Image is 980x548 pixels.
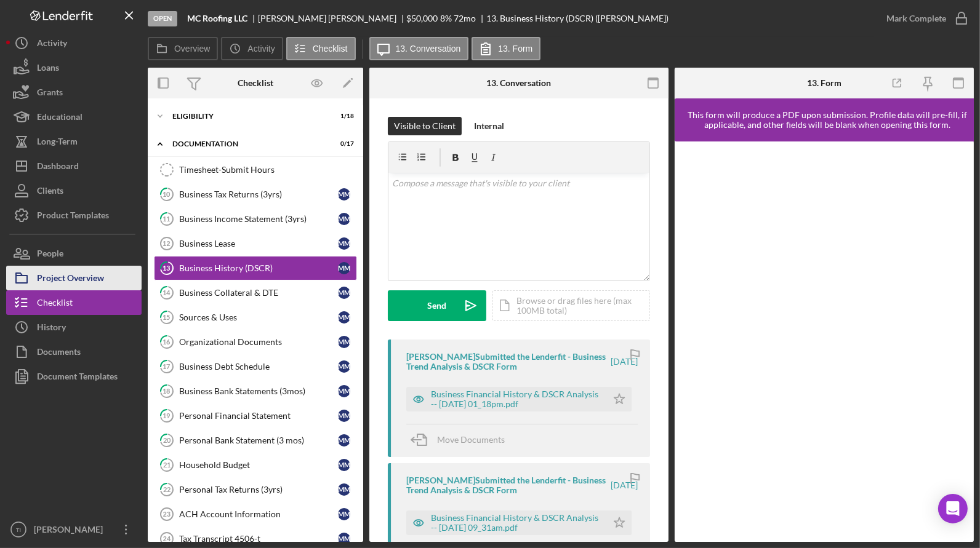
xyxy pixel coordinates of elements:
[154,305,357,330] a: 15Sources & UsesMM
[172,113,323,120] div: Eligibility
[172,140,323,148] div: Documentation
[154,453,357,477] a: 21Household BudgetMM
[163,510,171,518] tspan: 23
[474,117,504,135] div: Internal
[338,483,350,496] div: M M
[179,337,338,347] div: Organizational Documents
[286,37,356,60] button: Checklist
[247,44,275,54] label: Activity
[396,44,461,54] label: 13. Conversation
[428,290,447,321] div: Send
[487,78,552,88] div: 13. Conversation
[338,336,350,348] div: M M
[338,311,350,324] div: M M
[406,352,609,371] div: [PERSON_NAME] Submitted the Lenderfit - Business Trend Analysis & DSCR Form
[407,13,438,23] span: $50,000
[681,110,974,130] div: This form will produce a PDF upon submission. Profile data will pre-fill, if applicable, and othe...
[16,526,22,533] text: TI
[179,485,338,494] div: Personal Tax Returns (3yrs)
[31,517,111,545] div: [PERSON_NAME]
[258,14,407,23] div: [PERSON_NAME] [PERSON_NAME]
[406,424,517,455] button: Move Documents
[338,410,350,422] div: M M
[440,14,452,23] div: 8 %
[154,502,357,526] a: 23ACH Account InformationMM
[313,44,348,54] label: Checklist
[338,213,350,225] div: M M
[472,37,540,60] button: 13. Form
[174,44,210,54] label: Overview
[179,509,338,519] div: ACH Account Information
[338,434,350,447] div: M M
[154,477,357,502] a: 22Personal Tax Returns (3yrs)MM
[338,385,350,397] div: M M
[179,362,338,371] div: Business Debt Schedule
[406,387,632,411] button: Business Financial History & DSCR Analysis -- [DATE] 01_18pm.pdf
[394,117,456,135] div: Visible to Client
[338,533,350,545] div: M M
[154,157,357,182] a: Timesheet-Submit Hours
[332,113,354,120] div: 1 / 18
[179,386,338,396] div: Business Bank Statements (3mos)
[338,237,350,250] div: M M
[338,262,350,274] div: M M
[154,182,357,207] a: 10Business Tax Returns (3yrs)MM
[179,460,338,470] div: Household Budget
[468,117,510,135] button: Internal
[163,240,170,247] tspan: 12
[163,190,171,198] tspan: 10
[154,330,357,354] a: 16Organizational DocumentsMM
[221,37,283,60] button: Activity
[338,508,350,520] div: M M
[179,239,338,248] div: Business Lease
[807,78,841,88] div: 13. Form
[163,535,171,542] tspan: 24
[179,312,338,322] div: Sources & Uses
[687,154,963,530] iframe: Lenderfit form
[163,288,171,296] tspan: 14
[388,117,462,135] button: Visible to Client
[163,485,171,493] tspan: 22
[179,435,338,445] div: Personal Bank Statement (3 mos)
[238,78,273,88] div: Checklist
[163,313,171,321] tspan: 15
[431,513,601,533] div: Business Financial History & DSCR Analysis -- [DATE] 09_31am.pdf
[874,6,974,31] button: Mark Complete
[179,263,338,273] div: Business History (DSCR)
[163,387,171,395] tspan: 18
[163,362,171,370] tspan: 17
[154,280,357,305] a: 14Business Collateral & DTEMM
[154,231,357,256] a: 12Business LeaseMM
[148,11,177,26] div: Open
[154,207,357,231] a: 11Business Income Statement (3yrs)MM
[486,14,669,23] div: 13. Business History (DSCR) ([PERSON_NAME])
